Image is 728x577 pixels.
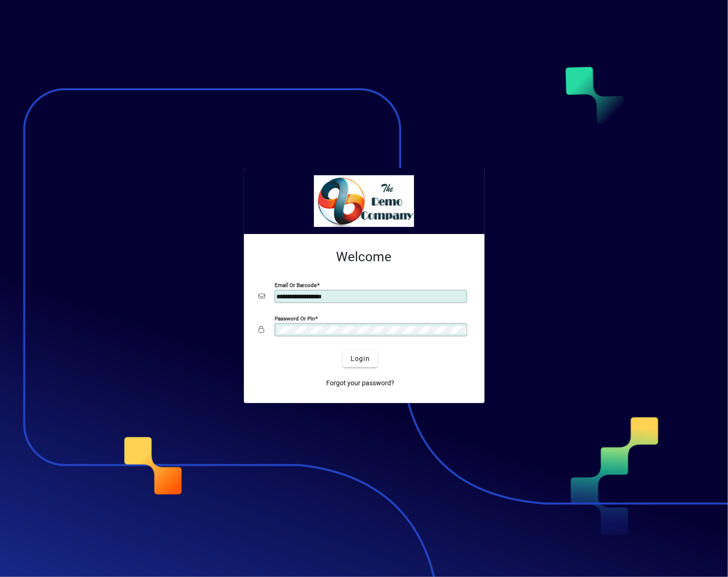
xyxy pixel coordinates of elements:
[343,351,377,367] button: Login
[322,375,398,392] a: Forgot your password?
[275,315,315,321] mat-label: Password or Pin
[259,249,470,265] h2: Welcome
[275,281,317,288] mat-label: Email or Barcode
[326,378,394,388] span: Forgot your password?
[351,354,370,364] span: Login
